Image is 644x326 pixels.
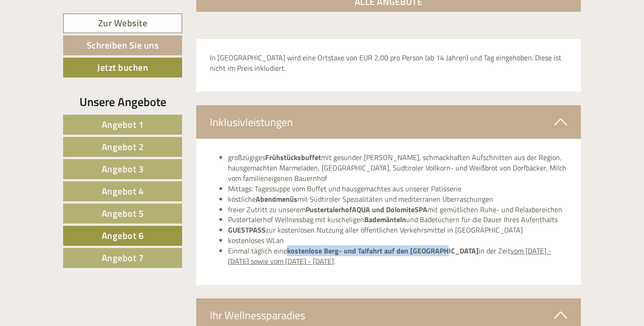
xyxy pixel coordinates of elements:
li: freier Zutritt zu unserem mit gemütlichen Ruhe- und Relaxbereichen [228,204,568,215]
li: zur kostenlosen Nutzung aller öffentlichen Verkehrsmittel in [GEOGRAPHIC_DATA] [228,225,568,235]
li: köstliche mit Südtiroler Spezialitäten und mediterranen Überraschungen [228,194,568,204]
div: Inklusivleistungen [196,105,581,139]
span: Angebot 7 [102,251,144,265]
strong: kostenlose Berg- und Talfahrt auf den [GEOGRAPHIC_DATA] [287,245,479,256]
li: großzügiges mit gesunder [PERSON_NAME], schmackhaften Aufschnitten aus der Region, hausgemachten ... [228,152,568,184]
span: Angebot 2 [102,140,144,154]
li: Mittags: Tagessuppe vom Buffet und hausgemachtes aus unserer Patisserie [228,184,568,194]
strong: Abendmenüs [256,194,297,204]
span: Angebot 5 [102,206,144,220]
li: Einmal täglich eine in der Zeit . [228,246,568,267]
strong: PustertalerhofAQUA und DolomiteSPA [306,204,427,215]
div: [DATE] [163,7,195,22]
div: [GEOGRAPHIC_DATA] [14,26,140,34]
span: Angebot 6 [102,229,144,243]
li: kostenloses WLan [228,235,568,246]
strong: Frühstücksbuffet [265,152,321,163]
a: Jetzt buchen [63,58,182,78]
span: Angebot 3 [102,162,144,176]
button: Senden [299,235,358,255]
strong: GUESTPASS [228,224,266,235]
p: In [GEOGRAPHIC_DATA] wird eine Ortstaxe von EUR 2,00 pro Person (ab 14 Jahren) und Tag eingehoben... [210,53,568,73]
a: Schreiben Sie uns [63,35,182,55]
div: Unsere Angebote [63,93,182,110]
small: 08:50 [14,44,140,50]
div: Guten Tag, wie können wir Ihnen helfen? [7,24,145,52]
span: Angebot 1 [102,117,144,131]
li: Pustertalerhof Wellnessbag mit kuscheligen und Badetüchern für die Dauer Ihres Aufenthalts [228,214,568,225]
u: vom [DATE] - [DATE] sowie vom [DATE] - [DATE] [228,245,551,267]
span: Angebot 4 [102,184,144,198]
strong: Bademänteln [364,214,406,225]
a: Zur Website [63,14,182,33]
